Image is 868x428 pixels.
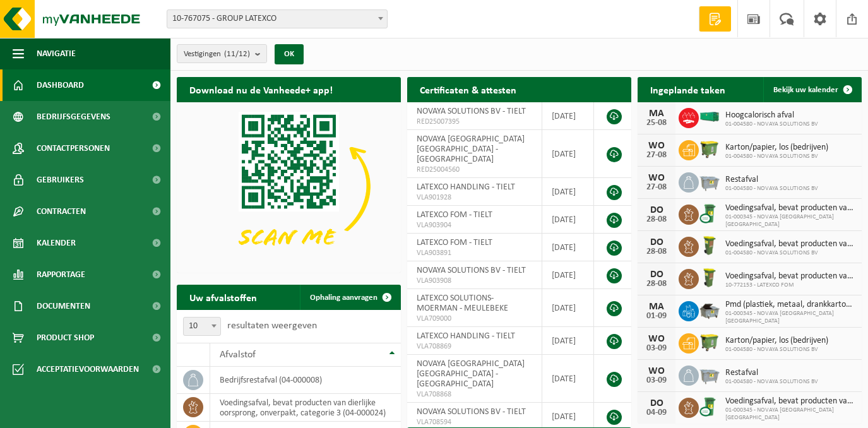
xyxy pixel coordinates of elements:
[542,234,594,261] td: [DATE]
[644,215,669,224] div: 28-08
[725,175,818,185] span: Restafval
[644,205,669,215] div: DO
[183,317,221,336] span: 10
[725,121,818,128] span: 01-004580 - NOVAYA SOLUTIONS BV
[725,378,818,386] span: 01-004580 - NOVAYA SOLUTIONS BV
[224,50,250,58] count: (11/12)
[725,282,855,289] span: 10-772153 - LATEXCO FOM
[542,206,594,234] td: [DATE]
[725,110,818,121] span: Hoogcalorisch afval
[37,196,86,227] span: Contracten
[177,44,267,63] button: Vestigingen(11/12)
[167,9,388,28] span: 10-767075 - GROUP LATEXCO
[725,346,828,354] span: 01-004580 - NOVAYA SOLUTIONS BV
[37,164,84,196] span: Gebruikers
[417,210,492,220] span: LATEXCO FOM - TIELT
[417,238,492,247] span: LATEXCO FOM - TIELT
[417,407,526,417] span: NOVAYA SOLUTIONS BV - TIELT
[644,366,669,376] div: WO
[210,394,401,422] td: voedingsafval, bevat producten van dierlijke oorsprong, onverpakt, categorie 3 (04-000024)
[644,312,669,321] div: 01-09
[275,44,304,64] button: OK
[725,185,818,193] span: 01-004580 - NOVAYA SOLUTIONS BV
[417,182,515,192] span: LATEXCO HANDLING - TIELT
[773,86,838,94] span: Bekijk uw kalender
[644,151,669,160] div: 27-08
[417,276,532,286] span: VLA903908
[725,203,855,213] span: Voedingsafval, bevat producten van dierlijke oorsprong, onverpakt, categorie 3
[699,170,720,192] img: WB-2500-GAL-GY-01
[542,355,594,403] td: [DATE]
[417,165,532,175] span: RED25004560
[417,359,525,389] span: NOVAYA [GEOGRAPHIC_DATA] [GEOGRAPHIC_DATA] - [GEOGRAPHIC_DATA]
[37,38,76,69] span: Navigatie
[725,271,855,282] span: Voedingsafval, bevat producten van dierlijke oorsprong, onverpakt, categorie 3
[37,354,139,385] span: Acceptatievoorwaarden
[644,376,669,385] div: 03-09
[699,203,720,224] img: WB-0240-CU
[542,261,594,289] td: [DATE]
[417,342,532,352] span: VLA708869
[417,134,525,164] span: NOVAYA [GEOGRAPHIC_DATA] [GEOGRAPHIC_DATA] - [GEOGRAPHIC_DATA]
[725,396,855,407] span: Voedingsafval, bevat producten van dierlijke oorsprong, onverpakt, categorie 3
[542,178,594,206] td: [DATE]
[177,77,345,102] h2: Download nu de Vanheede+ app!
[699,331,720,353] img: WB-1100-HPE-GN-50
[644,334,669,344] div: WO
[644,280,669,288] div: 28-08
[725,368,818,378] span: Restafval
[37,259,85,290] span: Rapportage
[644,398,669,408] div: DO
[644,270,669,280] div: DO
[699,396,720,417] img: WB-0240-CU
[177,102,401,270] img: Download de VHEPlus App
[699,111,720,122] img: HK-XR-30-GN-00
[417,314,532,324] span: VLA709000
[699,267,720,288] img: WB-0060-HPE-GN-50
[644,141,669,151] div: WO
[699,138,720,160] img: WB-1100-HPE-GN-50
[542,289,594,327] td: [DATE]
[417,331,515,341] span: LATEXCO HANDLING - TIELT
[725,239,855,249] span: Voedingsafval, bevat producten van dierlijke oorsprong, onverpakt, categorie 3
[699,364,720,385] img: WB-2500-GAL-GY-01
[644,302,669,312] div: MA
[644,247,669,256] div: 28-08
[725,249,855,257] span: 01-004580 - NOVAYA SOLUTIONS BV
[417,220,532,230] span: VLA903904
[644,173,669,183] div: WO
[699,299,720,321] img: WB-5000-GAL-GY-01
[725,143,828,153] span: Karton/papier, los (bedrijven)
[699,235,720,256] img: WB-0060-HPE-GN-50
[417,117,532,127] span: RED25007395
[644,344,669,353] div: 03-09
[184,45,250,64] span: Vestigingen
[725,336,828,346] span: Karton/papier, los (bedrijven)
[542,102,594,130] td: [DATE]
[542,327,594,355] td: [DATE]
[542,130,594,178] td: [DATE]
[37,322,94,354] span: Product Shop
[725,300,855,310] span: Pmd (plastiek, metaal, drankkartons) (bedrijven)
[644,408,669,417] div: 04-09
[37,290,90,322] span: Documenten
[417,193,532,203] span: VLA901928
[407,77,529,102] h2: Certificaten & attesten
[227,321,317,331] label: resultaten weergeven
[417,266,526,275] span: NOVAYA SOLUTIONS BV - TIELT
[167,10,387,28] span: 10-767075 - GROUP LATEXCO
[300,285,400,310] a: Ophaling aanvragen
[37,227,76,259] span: Kalender
[37,69,84,101] span: Dashboard
[638,77,738,102] h2: Ingeplande taken
[210,367,401,394] td: bedrijfsrestafval (04-000008)
[417,248,532,258] span: VLA903891
[177,285,270,309] h2: Uw afvalstoffen
[644,119,669,128] div: 25-08
[725,407,855,422] span: 01-000345 - NOVAYA [GEOGRAPHIC_DATA] [GEOGRAPHIC_DATA]
[417,417,532,427] span: VLA708594
[417,294,508,313] span: LATEXCO SOLUTIONS-MOERMAN - MEULEBEKE
[220,350,256,360] span: Afvalstof
[644,109,669,119] div: MA
[310,294,378,302] span: Ophaling aanvragen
